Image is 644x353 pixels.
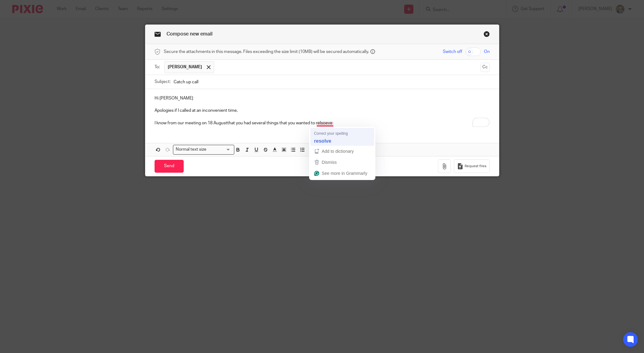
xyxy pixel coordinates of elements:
[174,146,208,153] span: Normal text size
[155,160,184,173] input: Send
[443,49,462,55] span: Switch off
[155,107,490,114] p: Apologies if I called at an inconvenient time,
[173,145,234,154] div: Search for option
[155,79,171,85] label: Subject:
[454,160,489,173] button: Request files
[465,164,486,169] span: Request files
[208,146,230,153] input: Search for option
[484,49,490,55] span: On
[167,32,213,36] span: Compose new email
[155,64,161,70] label: To:
[164,49,369,55] span: Secure the attachments in this message. Files exceeding the size limit (10MB) will be secured aut...
[481,63,490,72] button: Cc
[484,31,490,39] a: Close this dialog window
[155,95,490,101] p: Hi [PERSON_NAME]
[168,64,202,70] span: [PERSON_NAME]
[145,89,499,131] div: To enrich screen reader interactions, please activate Accessibility in Grammarly extension settings
[155,120,490,126] p: I know from our meeting on 18 Augustthat you had several things that you wanted to relsoeve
